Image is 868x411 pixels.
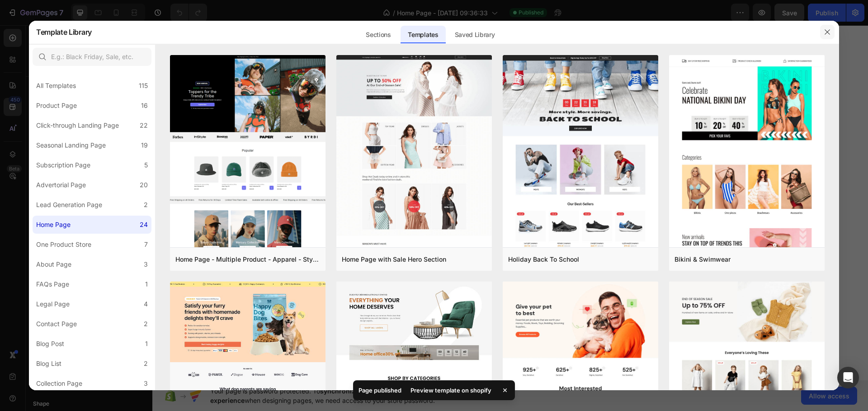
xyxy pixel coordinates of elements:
[508,254,579,265] div: Holiday Back To School
[36,299,70,309] div: Legal Page
[405,384,497,397] div: Preview template on shopify
[36,338,64,349] div: Blog Post
[144,199,148,210] div: 2
[33,48,151,66] input: E.g.: Black Friday, Sale, etc.
[140,120,148,131] div: 22
[36,358,61,369] div: Blog List
[36,180,86,190] div: Advertorial Page
[448,26,502,44] div: Saved Library
[409,203,585,215] div: 100% organic certified
[359,26,398,44] div: Sections
[144,160,148,171] div: 5
[87,328,629,353] h2: Featured products
[36,160,90,171] div: Subscription Page
[36,219,71,230] div: Home Page
[675,254,731,265] div: Bikini & Swimwear
[141,100,148,111] div: 16
[140,180,148,190] div: 20
[36,378,82,389] div: Collection Page
[87,311,629,324] div: people are buying
[36,120,119,131] div: Click-through Landing Page
[36,279,69,290] div: FAQs Page
[36,80,76,91] div: All Templates
[144,358,148,369] div: 2
[144,378,148,389] div: 3
[144,299,148,309] div: 4
[36,100,77,111] div: Product Page
[145,279,148,290] div: 1
[401,26,445,44] div: Templates
[409,215,585,231] div: Living room essentials
[342,254,446,265] div: Home Page with Sale Hero Section
[139,80,148,91] div: 115
[36,20,92,44] h2: Template Library
[36,199,102,210] div: Lead Generation Page
[36,319,77,329] div: Contact Page
[837,367,859,388] div: Open Intercom Messenger
[144,319,148,329] div: 2
[36,259,71,270] div: About Page
[145,338,148,349] div: 1
[36,140,106,151] div: Seasonal Landing Page
[144,259,148,270] div: 3
[36,239,91,250] div: One Product Store
[359,386,401,395] p: Page published
[144,239,148,250] div: 7
[141,140,148,151] div: 19
[175,254,320,265] div: Home Page - Multiple Product - Apparel - Style 4
[131,203,307,215] div: Made from sustainable materials
[131,215,307,231] div: Creative decor
[140,219,148,230] div: 24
